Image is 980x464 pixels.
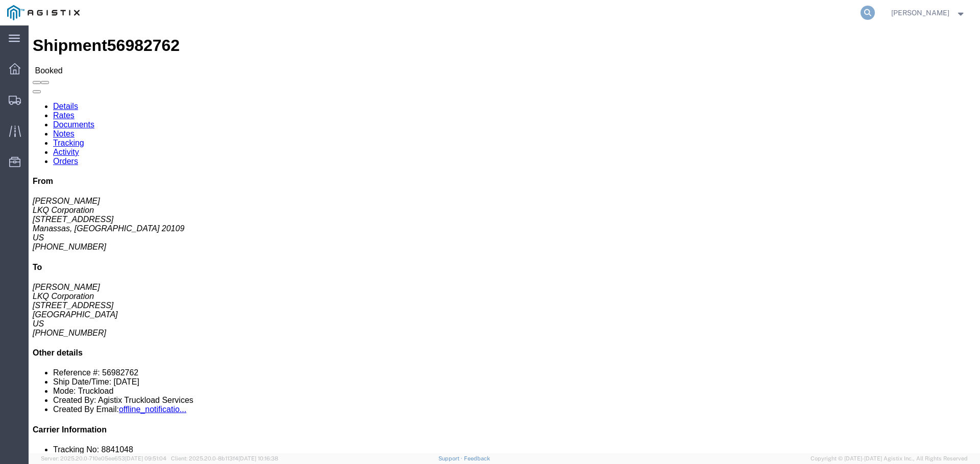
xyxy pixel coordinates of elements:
[125,455,166,461] span: [DATE] 09:51:04
[29,25,980,453] iframe: FS Legacy Container
[891,7,966,19] button: [PERSON_NAME]
[171,455,278,461] span: Client: 2025.20.0-8b113f4
[891,7,949,18] span: Douglas Harris
[7,5,80,20] img: logo
[464,455,490,461] a: Feedback
[811,454,968,463] span: Copyright © [DATE]-[DATE] Agistix Inc., All Rights Reserved
[238,455,278,461] span: [DATE] 10:16:38
[41,455,166,461] span: Server: 2025.20.0-710e05ee653
[438,455,464,461] a: Support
